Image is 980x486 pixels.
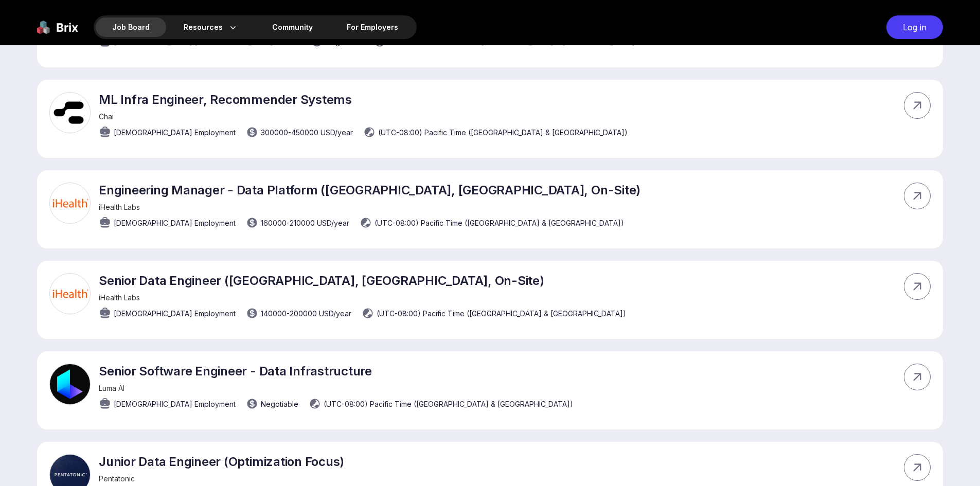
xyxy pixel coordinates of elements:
[375,218,624,228] span: (UTC-08:00) Pacific Time ([GEOGRAPHIC_DATA] & [GEOGRAPHIC_DATA])
[114,308,236,319] span: [DEMOGRAPHIC_DATA] Employment
[99,203,140,211] span: iHealth Labs
[330,17,415,37] a: For Employers
[261,399,298,409] span: Negotiable
[114,218,236,228] span: [DEMOGRAPHIC_DATA] Employment
[377,308,626,319] span: (UTC-08:00) Pacific Time ([GEOGRAPHIC_DATA] & [GEOGRAPHIC_DATA])
[881,15,943,39] a: Log in
[99,454,479,469] p: Junior Data Engineer (Optimization Focus)
[99,92,628,107] p: ML Infra Engineer, Recommender Systems
[96,17,166,37] div: Job Board
[261,218,349,228] span: 160000 - 210000 USD /year
[886,15,943,39] div: Log in
[256,17,329,37] a: Community
[114,127,236,138] span: [DEMOGRAPHIC_DATA] Employment
[99,384,124,392] span: Luma AI
[99,183,640,197] p: Engineering Manager - Data Platform ([GEOGRAPHIC_DATA], [GEOGRAPHIC_DATA], On-Site)
[99,112,114,121] span: Chai
[167,17,255,37] div: Resources
[99,273,626,288] p: Senior Data Engineer ([GEOGRAPHIC_DATA], [GEOGRAPHIC_DATA], On-Site)
[99,364,573,379] p: Senior Software Engineer - Data Infrastructure
[261,127,353,138] span: 300000 - 450000 USD /year
[378,127,628,138] span: (UTC-08:00) Pacific Time ([GEOGRAPHIC_DATA] & [GEOGRAPHIC_DATA])
[99,474,135,483] span: Pentatonic
[324,399,573,409] span: (UTC-08:00) Pacific Time ([GEOGRAPHIC_DATA] & [GEOGRAPHIC_DATA])
[261,308,351,319] span: 140000 - 200000 USD /year
[114,399,236,409] span: [DEMOGRAPHIC_DATA] Employment
[99,293,140,302] span: iHealth Labs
